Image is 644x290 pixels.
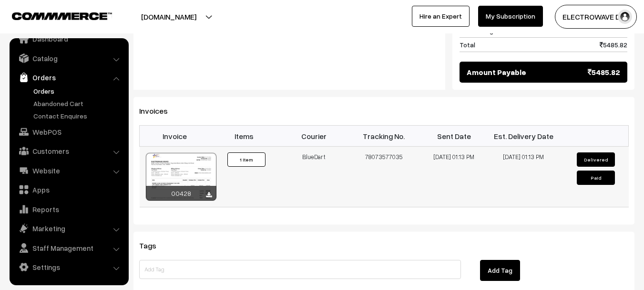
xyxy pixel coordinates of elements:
a: WebPOS [12,123,125,140]
td: BlueDart [279,147,349,207]
a: Website [12,162,125,179]
span: Invoices [139,106,179,116]
td: 78073577035 [349,147,419,207]
button: ELECTROWAVE DE… [555,5,637,29]
img: COMMMERCE [12,12,112,20]
a: Catalog [12,50,125,67]
span: 5485.82 [588,66,620,78]
th: Est. Delivery Date [489,126,559,147]
td: [DATE] 01:13 PM [419,147,489,207]
a: Settings [12,258,125,276]
button: 1 Item [227,152,266,167]
a: Contact Enquires [31,111,125,121]
a: Customers [12,142,125,160]
a: COMMMERCE [12,10,95,21]
a: Abandoned Cart [31,98,125,108]
th: Courier [279,126,349,147]
button: Add Tag [480,260,520,281]
a: Orders [31,86,125,96]
a: Staff Management [12,239,125,257]
span: Total [460,40,475,50]
span: 5485.82 [600,40,627,50]
input: Add Tag [139,260,461,279]
a: Dashboard [12,30,125,47]
th: Sent Date [419,126,489,147]
a: Orders [12,69,125,86]
a: Hire an Expert [412,6,470,27]
button: Delivered [577,152,615,167]
th: Invoice [140,126,210,147]
button: [DOMAIN_NAME] [108,5,230,29]
a: Marketing [12,220,125,237]
a: Reports [12,201,125,218]
th: Items [209,126,279,147]
a: Apps [12,181,125,198]
th: Tracking No. [349,126,419,147]
a: My Subscription [478,6,543,27]
td: [DATE] 01:13 PM [489,147,559,207]
span: Amount Payable [467,66,526,78]
span: Tags [139,241,168,250]
button: Paid [577,171,615,185]
div: 00428 [146,186,216,201]
img: user [618,10,632,24]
